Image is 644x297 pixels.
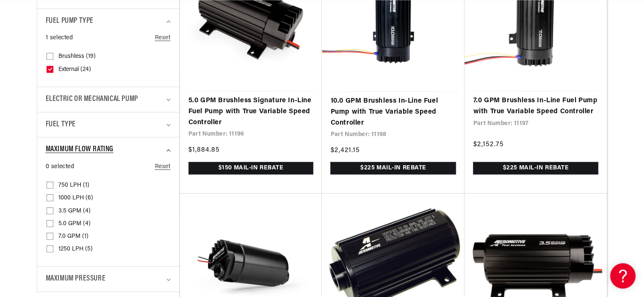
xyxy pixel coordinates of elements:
[46,273,106,285] span: Maximum Pressure
[58,233,88,240] span: 7.0 GPM (1)
[46,9,171,34] summary: Fuel Pump Type (1 selected)
[58,53,96,60] span: Brushless (19)
[46,144,113,156] span: Maximum Flow Rating
[46,267,171,292] summary: Maximum Pressure (0 selected)
[58,182,89,189] span: 750 LPH (1)
[46,33,73,43] span: 1 selected
[46,137,171,162] summary: Maximum Flow Rating (0 selected)
[58,66,91,74] span: External (24)
[188,95,314,128] a: 5.0 GPM Brushless Signature In-Line Fuel Pump with True Variable Speed Controller
[58,245,93,253] span: 1250 LPH (5)
[46,87,171,112] summary: Electric or Mechanical Pump (0 selected)
[330,96,456,128] a: 10.0 GPM Brushless In-Line Fuel Pump with True Variable Speed Controller
[46,15,94,27] span: Fuel Pump Type
[46,119,76,131] span: Fuel Type
[473,95,598,117] a: 7.0 GPM Brushless In-Line Fuel Pump with True Variable Speed Controller
[46,162,75,172] span: 0 selected
[58,207,91,215] span: 3.5 GPM (4)
[155,162,171,172] a: Reset
[155,33,171,43] a: Reset
[58,220,91,228] span: 5.0 GPM (4)
[46,112,171,137] summary: Fuel Type (0 selected)
[58,194,93,202] span: 1000 LPH (6)
[46,93,138,106] span: Electric or Mechanical Pump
